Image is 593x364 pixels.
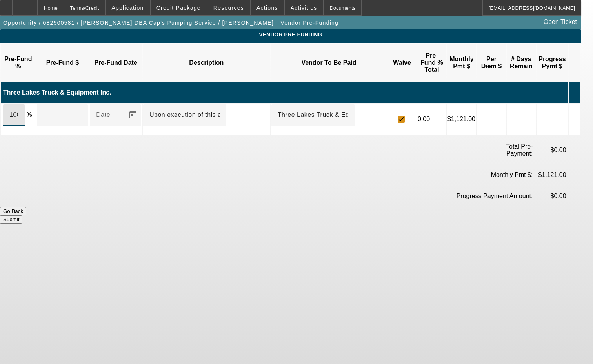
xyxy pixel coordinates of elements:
p: Three Lakes Truck & Equipment Inc. [3,89,568,96]
p: Waive [389,59,415,66]
span: Credit Package [156,5,201,11]
input: Account [278,110,348,120]
p: Vendor To Be Paid [273,59,385,66]
button: Vendor Pre-Funding [278,16,340,30]
span: Opportunity / 082500581 / [PERSON_NAME] DBA Cap's Pumping Service / [PERSON_NAME] [3,20,274,26]
p: Pre-Fund Date [91,59,140,66]
p: $1,121.00 [447,116,476,123]
p: # Days Remain [509,56,534,70]
i: Delete [569,112,577,126]
button: Resources [207,0,250,15]
span: Activities [291,5,317,11]
a: Open Ticket [540,15,580,29]
span: % [26,111,32,118]
p: 0.00 [418,116,446,123]
span: Actions [256,5,278,11]
mat-label: Date [96,111,110,118]
button: Application [106,0,149,15]
p: Pre-Fund % [3,56,34,70]
p: Description [145,59,268,66]
p: Total Pre-Payment: [501,143,533,157]
p: Progress Payment Amount: [435,193,533,200]
button: Activities [285,0,323,15]
button: Actions [251,0,284,15]
p: $0.00 [534,193,566,200]
span: Resources [213,5,244,11]
button: Open calendar [125,107,141,123]
p: Per Diem $ [479,56,504,70]
p: Pre-Fund % Total [419,52,444,73]
p: Pre-Fund $ [38,59,87,66]
p: Monthly Pmt $: [435,171,533,178]
span: Vendor Pre-Funding [280,20,338,26]
i: Add [569,85,577,100]
button: Credit Package [151,0,207,15]
span: Application [111,5,144,11]
p: Monthly Pmt $ [449,56,474,70]
p: $1,121.00 [534,171,566,178]
p: $0.00 [534,147,566,154]
span: Vendor Pre-Funding [6,31,575,38]
p: Progress Pymt $ [538,56,566,70]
